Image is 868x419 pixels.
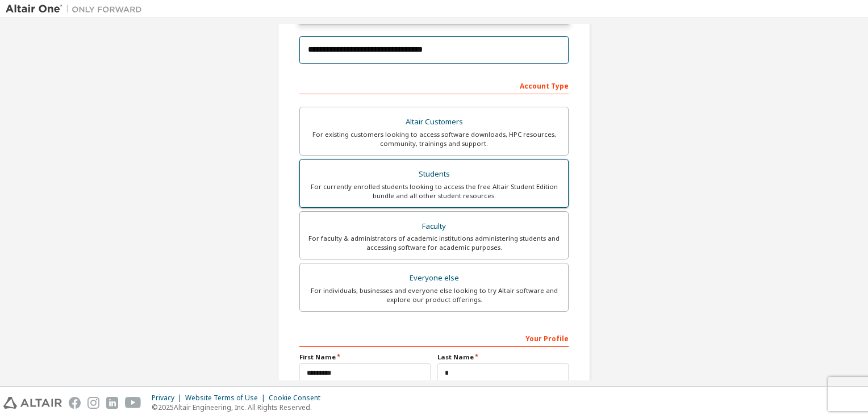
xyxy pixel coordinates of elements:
[6,3,148,15] img: Altair One
[152,393,185,403] div: Privacy
[307,234,561,252] div: For faculty & administrators of academic institutions administering students and accessing softwa...
[87,397,99,409] img: instagram.svg
[152,403,327,412] p: © 2025 Altair Engineering, Inc. All Rights Reserved.
[307,270,561,286] div: Everyone else
[269,393,327,403] div: Cookie Consent
[299,329,569,347] div: Your Profile
[106,397,118,409] img: linkedin.svg
[3,397,62,409] img: altair_logo.svg
[307,114,561,130] div: Altair Customers
[185,393,269,403] div: Website Terms of Use
[299,353,431,362] label: First Name
[437,353,569,362] label: Last Name
[307,130,561,148] div: For existing customers looking to access software downloads, HPC resources, community, trainings ...
[307,166,561,182] div: Students
[307,286,561,304] div: For individuals, businesses and everyone else looking to try Altair software and explore our prod...
[125,397,141,409] img: youtube.svg
[69,397,81,409] img: facebook.svg
[299,76,569,94] div: Account Type
[307,182,561,200] div: For currently enrolled students looking to access the free Altair Student Edition bundle and all ...
[307,219,561,234] div: Faculty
